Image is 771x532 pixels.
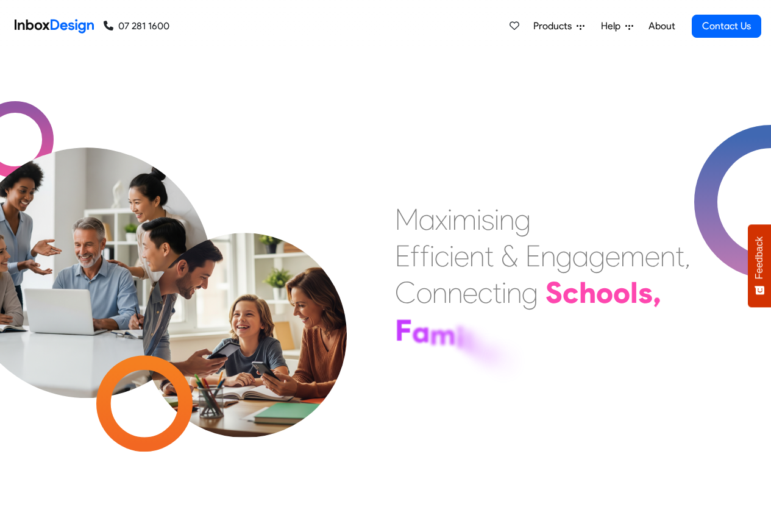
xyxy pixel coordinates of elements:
div: s [638,274,653,311]
div: i [472,328,480,364]
span: Help [601,19,625,34]
div: l [464,323,472,360]
div: i [456,319,464,356]
a: Help [596,14,638,38]
div: a [419,201,435,238]
a: Products [528,14,589,38]
div: f [420,238,430,274]
div: & [501,238,518,274]
div: i [477,201,481,238]
div: i [502,274,506,311]
a: 07 281 1600 [104,19,169,34]
div: , [511,346,519,383]
div: e [645,238,660,274]
div: M [395,201,419,238]
div: s [496,339,511,376]
div: c [563,274,579,311]
div: i [430,238,435,274]
div: g [556,238,572,274]
div: t [675,238,684,274]
a: About [645,14,678,38]
div: t [492,274,502,311]
div: E [525,238,541,274]
div: o [613,274,630,311]
div: n [499,201,514,238]
div: i [447,201,452,238]
a: Contact Us [692,15,761,38]
div: F [395,312,412,349]
div: E [395,238,410,274]
div: , [684,238,691,274]
div: a [572,238,589,274]
div: t [485,238,494,274]
button: Feedback - Show survey [748,224,771,307]
div: a [412,314,430,350]
div: e [480,333,496,370]
div: g [589,238,605,274]
div: C [395,274,416,311]
div: x [435,201,447,238]
div: g [514,201,531,238]
div: Maximising Efficient & Engagement, Connecting Schools, Families, and Students. [395,201,691,384]
div: n [432,274,447,311]
div: m [620,238,645,274]
div: e [605,238,620,274]
div: i [449,238,454,274]
div: e [454,238,469,274]
div: f [410,238,420,274]
img: parents_with_child.png [117,182,372,438]
div: c [478,274,492,311]
div: n [506,274,522,311]
div: S [545,274,563,311]
div: n [541,238,556,274]
div: n [660,238,675,274]
div: s [481,201,494,238]
div: n [447,274,463,311]
div: l [630,274,638,311]
div: m [430,316,456,353]
span: Feedback [754,236,765,279]
div: g [522,274,538,311]
div: n [469,238,485,274]
div: o [416,274,432,311]
div: c [435,238,449,274]
div: o [596,274,613,311]
div: i [494,201,499,238]
span: Products [533,19,577,34]
div: e [463,274,478,311]
div: m [452,201,477,238]
div: , [653,274,661,311]
div: h [579,274,596,311]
